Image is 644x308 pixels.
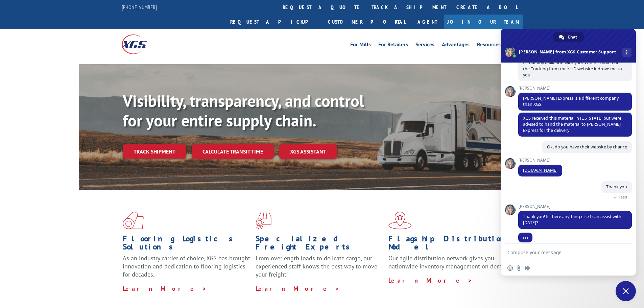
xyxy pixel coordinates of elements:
[518,86,632,91] span: [PERSON_NAME]
[123,235,251,254] h1: Flooring Logistics Solutions
[523,95,619,107] span: [PERSON_NAME] Express is a different company than XGS.
[123,144,186,159] a: Track shipment
[523,167,557,173] a: [DOMAIN_NAME]
[618,195,627,199] span: Read
[256,212,271,229] img: xgs-icon-focused-on-flooring-red
[616,281,636,301] div: Close chat
[523,214,621,226] span: Thank you! Is there anything else I can assist with [DATE]?
[225,15,323,29] a: Request a pickup
[507,250,614,256] textarea: Compose your message...
[122,4,157,10] a: [PHONE_NUMBER]
[442,42,470,49] a: Advantages
[525,265,530,271] span: Audio message
[123,90,364,131] b: Visibility, transparency, and control for your entire supply chain.
[518,204,632,209] span: [PERSON_NAME]
[256,235,383,254] h1: Specialized Freight Experts
[279,144,337,159] a: XGS ASSISTANT
[323,15,411,29] a: Customer Portal
[123,254,250,278] span: As an industry carrier of choice, XGS has brought innovation and dedication to flooring logistics...
[477,42,501,49] a: Resources
[256,285,340,292] a: Learn More >
[518,158,562,163] span: [PERSON_NAME]
[606,184,627,190] span: Thank you
[523,115,621,133] span: XGS received this material in [US_STATE] but were advised to hand the material to [PERSON_NAME] E...
[192,144,274,159] a: Calculate transit time
[444,15,523,29] a: Join Our Team
[350,42,371,49] a: For Mills
[547,144,627,150] span: Ok, do you have their website by chance
[388,235,516,254] h1: Flagship Distribution Model
[523,60,622,78] span: Is that any affiliation with you? When I clicked on the Tracking from their HD website it drove m...
[388,277,473,284] a: Learn More >
[123,285,207,292] a: Learn More >
[388,212,412,229] img: xgs-icon-flagship-distribution-model-red
[388,254,513,270] span: Our agile distribution network gives you nationwide inventory management on demand.
[516,265,522,271] span: Send a file
[123,212,144,229] img: xgs-icon-total-supply-chain-intelligence-red
[415,42,434,49] a: Services
[622,48,631,57] div: More channels
[256,254,383,284] p: From overlength loads to delicate cargo, our experienced staff knows the best way to move your fr...
[411,15,444,29] a: Agent
[507,265,513,271] span: Insert an emoji
[378,42,408,49] a: For Retailers
[568,32,577,42] span: Chat
[553,32,584,42] div: Chat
